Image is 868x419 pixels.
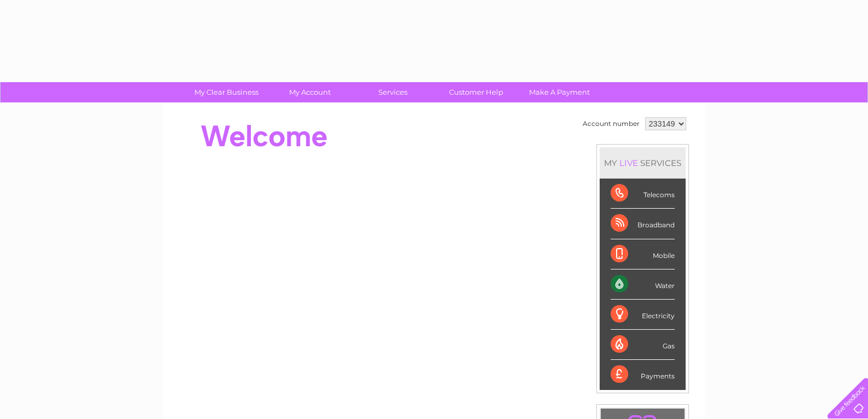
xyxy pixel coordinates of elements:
[600,147,686,179] div: MY SERVICES
[514,82,605,102] a: Make A Payment
[265,82,355,102] a: My Account
[348,82,438,102] a: Services
[611,330,675,360] div: Gas
[617,158,640,168] div: LIVE
[611,300,675,330] div: Electricity
[611,360,675,389] div: Payments
[181,82,272,102] a: My Clear Business
[611,209,675,239] div: Broadband
[611,179,675,209] div: Telecoms
[580,114,642,133] td: Account number
[431,82,521,102] a: Customer Help
[611,269,675,300] div: Water
[611,239,675,269] div: Mobile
